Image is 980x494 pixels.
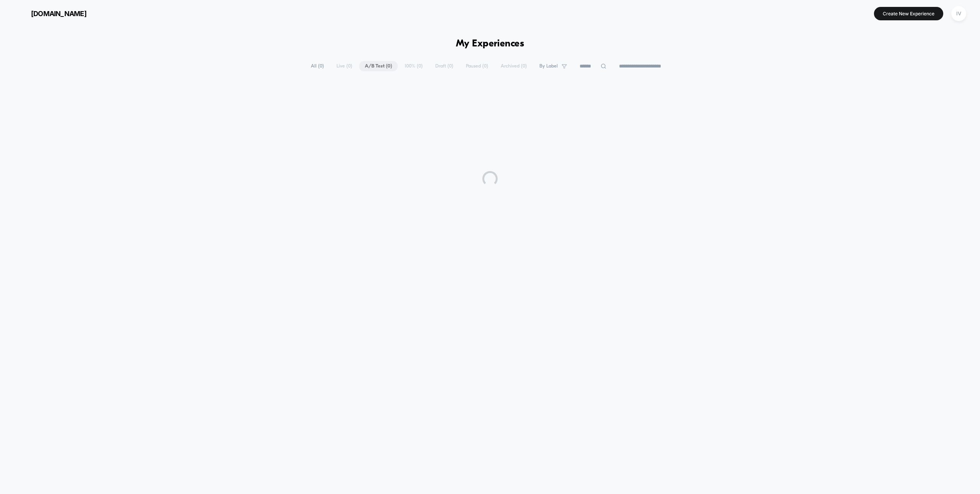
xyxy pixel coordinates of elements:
span: All ( 0 ) [305,61,330,71]
span: By Label [539,63,558,69]
button: Create New Experience [874,7,943,20]
button: [DOMAIN_NAME] [11,7,89,20]
button: IV [949,6,969,21]
h1: My Experiences [456,38,524,49]
div: IV [951,6,966,21]
span: [DOMAIN_NAME] [31,10,87,18]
